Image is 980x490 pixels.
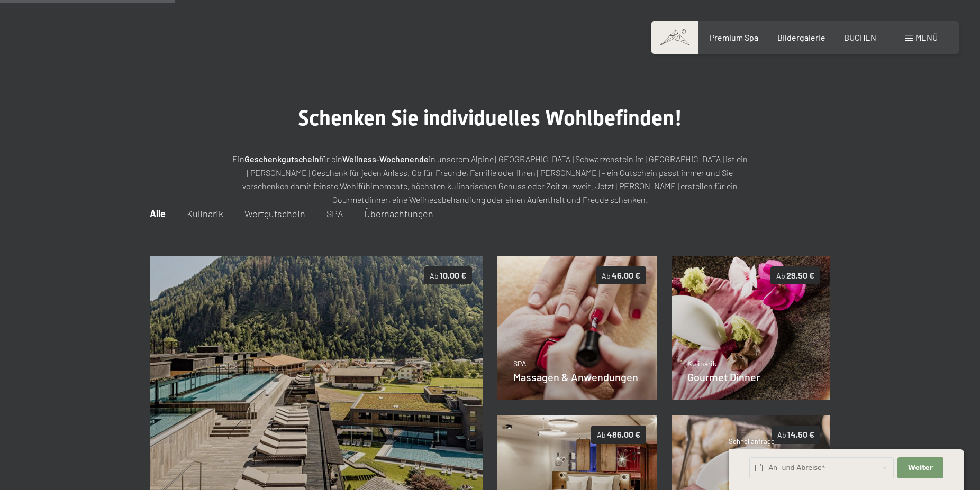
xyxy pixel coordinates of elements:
button: Weiter [897,457,943,479]
span: Menü [915,32,938,42]
span: Weiter [908,463,933,473]
a: BUCHEN [844,32,876,42]
strong: Wellness-Wochenende [342,154,429,164]
a: Bildergalerie [777,32,825,42]
span: Schenken Sie individuelles Wohlbefinden! [298,106,682,131]
p: Ein für ein in unserem Alpine [GEOGRAPHIC_DATA] Schwarzenstein im [GEOGRAPHIC_DATA] ist ein [PERS... [225,152,755,206]
strong: Geschenkgutschein [244,154,319,164]
span: Schnellanfrage [729,437,775,446]
a: Premium Spa [710,32,758,42]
